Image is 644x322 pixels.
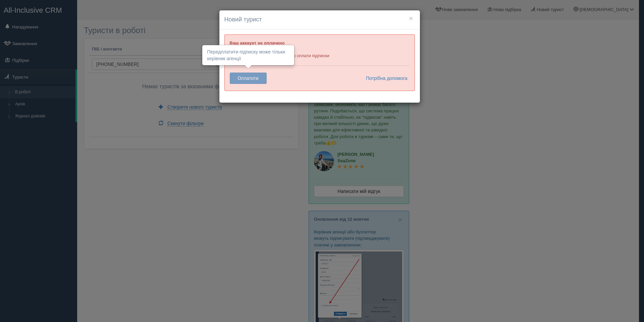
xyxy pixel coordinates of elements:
[230,73,267,84] button: Оплатити
[362,73,408,84] a: Потрібна допомога
[224,15,415,24] h4: Новий турист
[224,34,415,91] div: Доступ до системи обмежено до оплати підписки
[409,15,413,22] button: ×
[230,40,285,45] b: Ваш аккаунт не оплачено
[203,45,294,65] div: Передплатити підписку може тільки керівник агенції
